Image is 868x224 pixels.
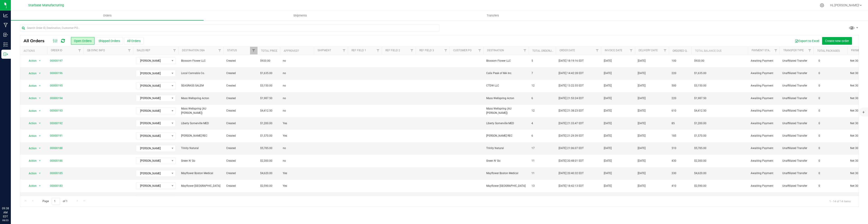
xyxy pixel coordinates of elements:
span: $1,200.00 [694,121,706,126]
span: Created [226,84,255,88]
span: Yes [283,134,287,138]
span: 220 [672,71,676,75]
span: Created [226,59,255,63]
span: $1,987.50 [260,96,272,100]
a: 00000185 [50,171,63,175]
span: 430 [672,159,676,163]
span: [DATE] [638,96,646,100]
span: Awaiting Payment [751,159,777,163]
span: Mass Wellspring Acton [181,96,221,100]
span: [DATE] [604,59,612,63]
span: 0 [816,170,822,177]
span: 185 [672,134,676,138]
span: Mayflower Boston Medical [181,171,221,175]
span: $920.00 [694,59,704,63]
span: CTDW LLC [486,84,526,88]
span: [DATE] [638,184,646,188]
iframe: Resource center [5,188,18,201]
span: [DATE] [638,171,646,175]
span: [DATE] [638,71,646,75]
span: [DATE] 21:33:47 EDT [559,121,584,126]
span: Awaiting Payment [751,84,777,88]
span: Mass Wellspring (AU [PERSON_NAME]) [486,107,526,115]
span: select [37,70,43,77]
span: $1,635.00 [260,71,272,75]
div: Manage settings [819,3,825,7]
button: All Orders [124,37,144,45]
span: [PERSON_NAME] [136,195,170,202]
span: 0 [816,82,822,89]
a: 00000188 [50,146,63,150]
span: 330 [672,171,676,175]
span: no [283,96,286,100]
span: $3,150.00 [694,84,706,88]
a: Status [227,49,237,52]
a: Sales Rep [137,49,150,52]
span: no [283,109,286,113]
span: Action [25,83,37,89]
th: Total Balance Due [691,47,748,55]
span: Action [25,95,37,101]
span: [PERSON_NAME] [136,170,170,177]
p: 09:38 AM EDT [2,206,9,219]
a: Filter [442,47,450,54]
a: Total Price [261,49,277,52]
span: All Orders [24,38,49,43]
a: Filter [374,47,382,54]
span: Mayflower [GEOGRAPHIC_DATA] [486,184,526,188]
span: Created [226,71,255,75]
span: $2,590.00 [260,184,272,188]
span: [PERSON_NAME] [136,120,170,126]
span: Created [226,109,255,113]
span: Trinity Natural [181,146,221,150]
span: Action [25,158,37,164]
span: [DATE] 13:22:55 EDT [559,84,584,88]
span: 11 [531,159,535,163]
button: Export to Excel [792,37,822,45]
span: [PERSON_NAME] [136,83,170,89]
span: [PERSON_NAME] [136,70,170,77]
a: 00000183 [50,184,63,188]
span: 17 [531,146,535,150]
span: 500 [672,84,676,88]
span: Hi, [PERSON_NAME]! [830,3,859,7]
span: Unaffiliated Transfer [782,84,811,88]
span: [PERSON_NAME] REC [486,134,526,138]
span: $2,590.00 [694,184,706,188]
span: [DATE] [604,84,612,88]
span: Awaiting Payment [751,109,777,113]
a: Filter [661,47,669,54]
button: Create new order [822,37,852,45]
span: [DATE] 14:42:28 EDT [559,71,584,75]
a: 00000186 [50,159,63,163]
a: 00000194 [50,96,63,100]
span: no [283,146,286,150]
span: Transfers [481,14,505,18]
span: [DATE] [604,159,612,163]
a: Filter [806,47,814,54]
a: Filter [408,47,416,54]
span: Liberty Somerville MED [181,121,221,126]
span: select [37,58,43,64]
span: [DATE] 21:38:23 EDT [559,109,584,113]
span: Local Cannabis Co. [181,71,221,75]
span: [DATE] [638,134,646,138]
span: [PERSON_NAME] [136,145,170,152]
span: [DATE] 20:48:01 EDT [559,159,584,163]
a: Filter [171,47,178,54]
span: 6 [531,96,533,100]
span: 85 [672,121,675,126]
span: Create new order [825,39,849,43]
a: 00000195 [50,84,63,88]
a: Filter [340,47,348,54]
a: 00000191 [50,134,63,138]
a: QB Sync Info [87,49,105,52]
a: Filter [126,47,133,54]
span: Created [226,159,255,163]
span: 1 - 14 of 14 items [826,198,854,205]
span: 610 [672,109,676,113]
button: Shipped Orders [96,37,123,45]
span: [DATE] 20:40:32 EDT [559,171,584,175]
span: [DATE] [604,171,612,175]
span: [DATE] 21:53:24 EDT [559,96,584,100]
